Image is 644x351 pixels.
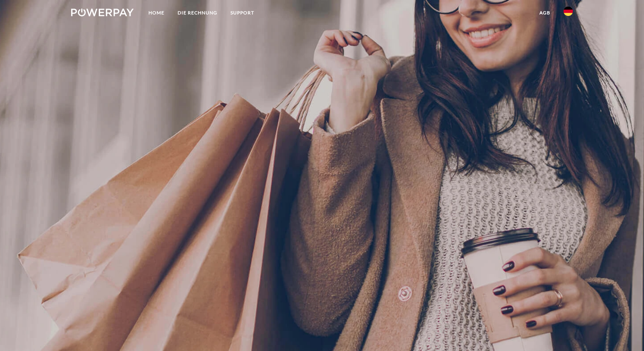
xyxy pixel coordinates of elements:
a: Home [142,6,171,20]
img: logo-powerpay-white.svg [71,9,134,16]
a: agb [533,6,557,20]
a: SUPPORT [224,6,261,20]
a: DIE RECHNUNG [171,6,224,20]
img: de [564,7,573,16]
